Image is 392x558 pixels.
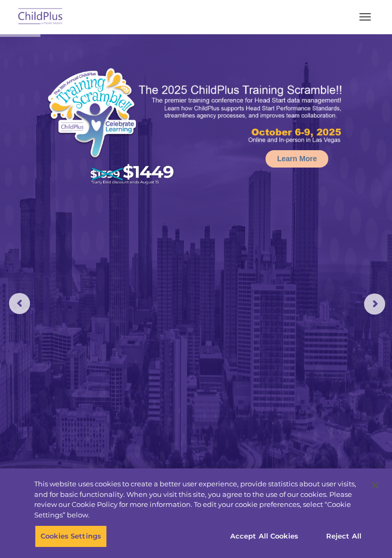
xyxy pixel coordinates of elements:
img: ChildPlus by Procare Solutions [16,5,65,30]
span: Phone number [169,104,213,112]
div: This website uses cookies to create a better user experience, provide statistics about user visit... [34,479,364,520]
button: Reject All [311,525,377,547]
a: Learn More [266,150,328,168]
button: Cookies Settings [35,525,107,547]
button: Accept All Cookies [224,525,304,547]
span: Last name [169,61,201,69]
button: Close [364,474,387,497]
